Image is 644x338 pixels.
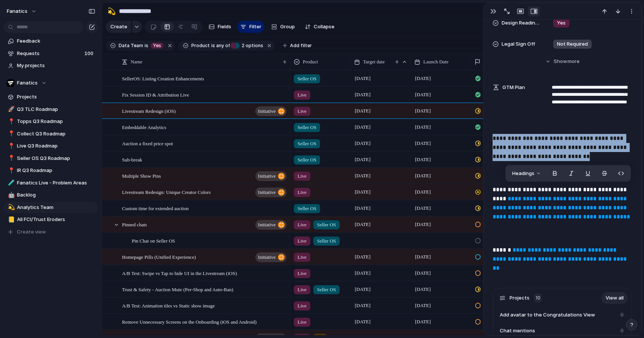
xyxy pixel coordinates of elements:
span: Live [298,91,307,99]
span: more [568,58,580,65]
span: [DATE] [353,220,372,229]
a: 🤖Backlog [4,189,98,201]
span: Seller OS [298,156,316,164]
span: [DATE] [353,123,372,132]
span: Fanatics Live - Problem Areas [17,179,95,187]
button: initiative [255,171,287,181]
span: [DATE] [353,285,372,294]
span: IR Q3 Roadmap [17,167,95,174]
button: 💫 [105,5,118,17]
a: View all [601,292,628,304]
span: Show [554,58,567,65]
span: [DATE] [353,317,372,326]
span: Live [298,302,307,310]
button: 📍 [7,142,14,150]
span: Requests [17,50,82,57]
button: 🤖 [7,191,14,199]
div: 🚀Q3 TLC Roadmap [4,104,98,115]
a: 📍Live Q3 Roadmap [4,140,98,152]
span: Seller OS [317,286,336,293]
span: My projects [17,62,95,69]
span: Product [191,42,210,49]
span: [DATE] [413,106,433,115]
div: 10 [534,293,542,303]
span: Live [298,318,307,326]
a: 📍Collect Q3 Roadmap [4,128,98,140]
span: Legal Sign Off [502,40,535,48]
button: initiative [255,187,287,197]
span: Embeddable Analytics [122,123,166,131]
span: fanatics [7,8,27,15]
span: [DATE] [413,285,433,294]
span: Projects [510,294,530,302]
button: Filter [237,21,264,33]
span: Pinned chats [122,220,147,229]
button: Add filter [278,40,316,51]
span: [DATE] [353,74,372,83]
a: 📍Seller OS Q3 Roadmap [4,153,98,164]
span: [DATE] [413,139,433,148]
span: Projects [17,93,95,101]
button: 📍 [7,118,14,125]
span: Sub-break [122,155,142,164]
span: Seller OS [298,124,316,131]
span: Yes [153,42,161,49]
span: initiative [258,187,276,198]
span: Trust & Safety - Auction Mute (Per-Shop and Auto-Ban) [122,285,233,293]
span: Fanatics [17,79,38,87]
div: 📍 [8,129,13,138]
span: options [240,42,263,49]
span: Homepage Pills (Unified Experience) [122,252,196,261]
span: Add avatar to the Congratulations View [500,311,595,319]
button: Headings [508,167,546,180]
span: Create [110,23,127,31]
a: 📒All FCI/Trust Eroders [4,214,98,225]
span: Auction a fixed price spot [122,139,173,147]
button: isany of [210,41,231,50]
a: 🧪Fanatics Live - Problem Areas [4,177,98,189]
span: Live [298,108,307,115]
span: 100 [84,50,95,57]
span: Remove Unnecessary Screens on the Onboarding (iOS and Android) [122,317,256,326]
div: 🧪 [8,178,13,187]
span: Seller OS [298,75,316,83]
span: Collect Q3 Roadmap [17,130,95,138]
span: Live [298,221,307,229]
span: Seller OS [298,205,316,212]
span: Live [298,237,307,245]
span: is [211,42,215,49]
span: [DATE] [353,204,372,213]
div: 📍 [8,117,13,126]
span: any of [215,42,230,49]
span: [DATE] [413,187,433,197]
a: Projects [4,91,98,103]
span: [DATE] [353,106,372,115]
div: 💫 [107,6,116,16]
span: [DATE] [413,301,433,310]
span: 2 [240,43,246,48]
button: 📍 [7,167,14,174]
span: Live [298,286,307,293]
button: initiative [255,252,287,262]
a: 📍IR Q3 Roadmap [4,165,98,176]
button: initiative [255,220,287,230]
span: Live Q3 Roadmap [17,142,95,150]
span: Create view [17,228,46,236]
span: GTM Plan [502,84,525,91]
a: 📍Topps Q3 Roadmap [4,116,98,127]
span: initiative [258,171,276,181]
span: [DATE] [413,269,433,278]
button: 📍 [7,130,14,138]
span: initiative [258,106,276,117]
span: Not Required [557,40,588,48]
span: Pin Chat on Seller OS [132,236,175,245]
span: is [145,42,148,49]
span: Seller OS Q3 Roadmap [17,155,95,162]
span: [DATE] [413,220,433,229]
span: Fields [218,23,231,31]
span: A/B Test: Animation tiles vs Static show image [122,301,215,310]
